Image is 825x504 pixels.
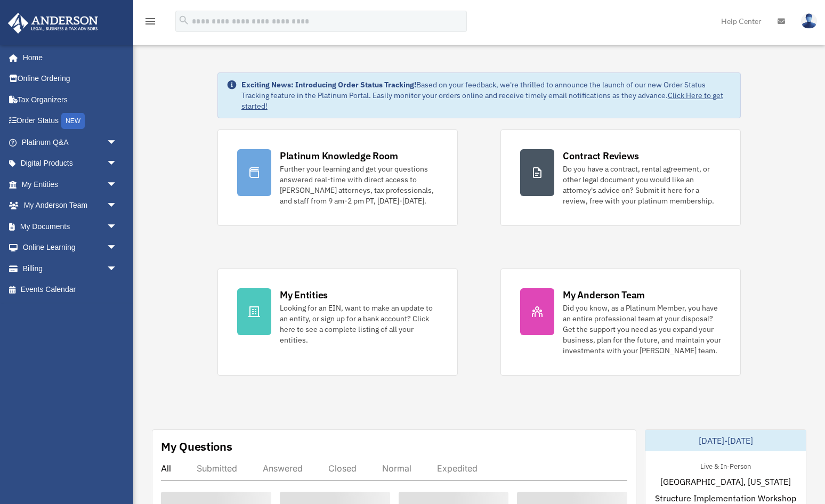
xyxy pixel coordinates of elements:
div: My Entities [280,288,328,302]
a: Contract Reviews Do you have a contract, rental agreement, or other legal document you would like... [500,129,741,226]
div: Closed [328,463,357,474]
a: Billingarrow_drop_down [7,258,133,279]
a: My Anderson Team Did you know, as a Platinum Member, you have an entire professional team at your... [500,269,741,376]
a: Digital Productsarrow_drop_down [7,153,133,174]
a: Events Calendar [7,279,133,300]
strong: Exciting News: Introducing Order Status Tracking! [241,80,416,90]
a: Online Ordering [7,68,133,90]
span: arrow_drop_down [107,174,128,196]
div: Contract Reviews [563,149,639,162]
div: Further your learning and get your questions answered real-time with direct access to [PERSON_NAM... [280,164,438,206]
a: Platinum Q&Aarrow_drop_down [7,132,133,153]
div: Based on your feedback, we're thrilled to announce the launch of our new Order Status Tracking fe... [241,79,732,111]
div: My Questions [161,438,232,454]
div: Expedited [437,463,478,474]
span: arrow_drop_down [107,132,128,153]
div: My Anderson Team [563,288,645,302]
a: Click Here to get started! [241,91,723,111]
div: Answered [263,463,303,474]
div: Submitted [197,463,237,474]
div: Platinum Knowledge Room [280,149,398,162]
div: Did you know, as a Platinum Member, you have an entire professional team at your disposal? Get th... [563,303,721,356]
img: Anderson Advisors Platinum Portal [5,13,101,34]
a: Online Learningarrow_drop_down [7,237,133,258]
span: [GEOGRAPHIC_DATA], [US_STATE] [660,475,791,488]
span: arrow_drop_down [107,216,128,238]
a: Home [7,47,128,68]
div: Do you have a contract, rental agreement, or other legal document you would like an attorney's ad... [563,164,721,206]
a: My Documentsarrow_drop_down [7,216,133,237]
div: NEW [61,113,85,129]
img: User Pic [801,13,817,29]
i: menu [144,15,157,28]
div: Looking for an EIN, want to make an update to an entity, or sign up for a bank account? Click her... [280,303,438,345]
a: Order StatusNEW [7,110,133,132]
a: Platinum Knowledge Room Further your learning and get your questions answered real-time with dire... [217,129,458,226]
a: menu [144,19,157,28]
span: arrow_drop_down [107,195,128,217]
div: Normal [382,463,411,474]
i: search [178,14,190,26]
a: My Entities Looking for an EIN, want to make an update to an entity, or sign up for a bank accoun... [217,269,458,376]
a: My Anderson Teamarrow_drop_down [7,195,133,216]
span: arrow_drop_down [107,237,128,259]
div: [DATE]-[DATE] [645,430,806,451]
span: arrow_drop_down [107,258,128,280]
a: My Entitiesarrow_drop_down [7,174,133,195]
a: Tax Organizers [7,89,133,110]
div: All [161,463,171,474]
div: Live & In-Person [692,460,759,471]
span: arrow_drop_down [107,153,128,175]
